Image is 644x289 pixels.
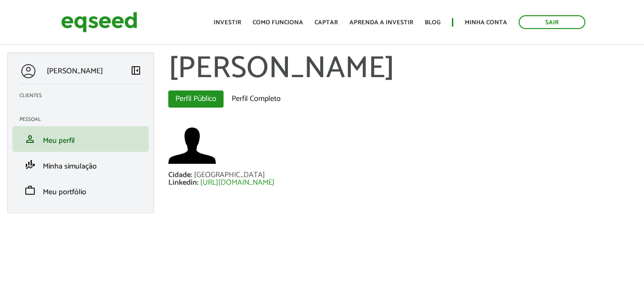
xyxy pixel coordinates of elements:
[12,178,149,203] li: Meu portfólio
[168,122,216,169] img: Foto de Roberto Feijo
[197,176,198,189] span: :
[168,52,637,86] h1: [PERSON_NAME]
[168,90,224,108] a: Perfil Público
[12,152,149,178] li: Minha simulação
[519,15,585,29] a: Sair
[130,65,142,78] a: Colapsar menu
[168,171,194,179] div: Cidade
[191,169,192,181] span: :
[47,67,103,76] p: [PERSON_NAME]
[465,20,507,26] a: Minha conta
[20,93,149,99] h2: Clientes
[12,126,149,152] li: Meu perfil
[43,134,75,147] span: Meu perfil
[20,117,149,122] h2: Pessoal
[214,20,241,26] a: Investir
[20,133,142,145] a: personMeu perfil
[24,185,36,196] span: work
[20,159,142,170] a: finance_modeMinha simulação
[200,179,275,187] a: [URL][DOMAIN_NAME]
[168,179,200,187] div: Linkedin
[349,20,413,26] a: Aprenda a investir
[43,160,97,173] span: Minha simulação
[425,20,440,26] a: Blog
[194,171,265,179] div: [GEOGRAPHIC_DATA]
[61,10,137,35] img: EqSeed
[225,90,288,108] a: Perfil Completo
[43,186,86,199] span: Meu portfólio
[130,65,142,76] span: left_panel_close
[253,20,303,26] a: Como funciona
[168,122,216,169] a: Ver perfil do usuário.
[20,185,142,196] a: workMeu portfólio
[315,20,338,26] a: Captar
[24,133,36,145] span: person
[24,159,36,170] span: finance_mode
